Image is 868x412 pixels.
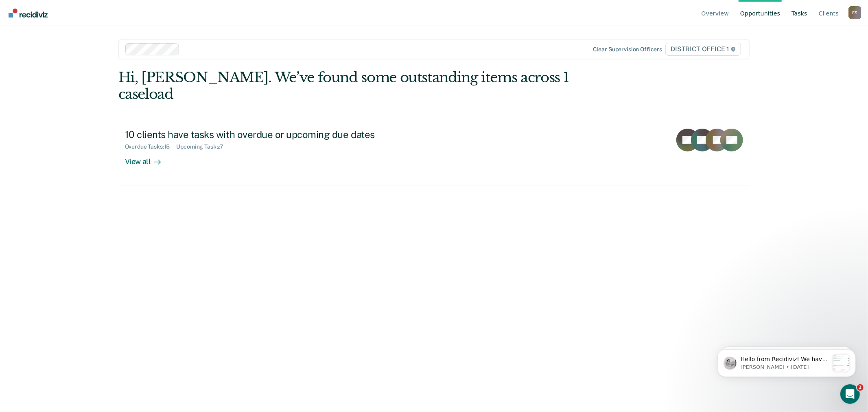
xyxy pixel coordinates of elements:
span: DISTRICT OFFICE 1 [665,43,741,56]
button: Profile dropdown button [848,6,861,19]
iframe: Intercom notifications message [705,333,868,390]
a: 10 clients have tasks with overdue or upcoming due datesOverdue Tasks:15Upcoming Tasks:7View all [118,122,750,186]
div: View all [125,150,171,166]
div: Clear supervision officers [593,46,662,53]
span: Hello from Recidiviz! We have some exciting news. Officers will now have their own Overview page ... [35,23,123,288]
div: 10 clients have tasks with overdue or upcoming due dates [125,129,411,140]
iframe: Intercom live chat [840,384,860,404]
div: F S [848,6,861,19]
div: Hi, [PERSON_NAME]. We’ve found some outstanding items across 1 caseload [118,69,623,103]
img: Recidiviz [9,9,48,18]
span: 2 [857,384,864,391]
div: Upcoming Tasks : 7 [176,143,230,150]
div: Overdue Tasks : 15 [125,143,177,150]
p: Message from Kim, sent 1d ago [35,31,123,38]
